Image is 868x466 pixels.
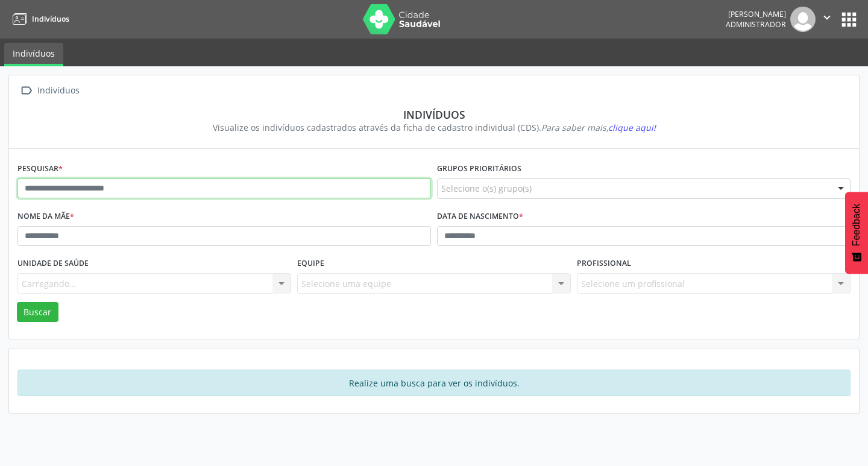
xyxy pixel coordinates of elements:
button: Buscar [17,302,58,323]
div: Realize uma busca para ver os indivíduos. [17,370,851,396]
label: Profissional [577,254,631,273]
label: Pesquisar [17,160,63,178]
img: img [790,7,816,32]
a:  Indivíduos [17,82,81,99]
span: Administrador [726,19,786,30]
span: Selecione o(s) grupo(s) [441,182,532,195]
i:  [820,11,834,24]
button:  [816,7,838,32]
button: Feedback - Mostrar pesquisa [845,192,868,274]
label: Data de nascimento [437,207,523,226]
a: Indivíduos [4,43,63,66]
div: Visualize os indivíduos cadastrados através da ficha de cadastro individual (CDS). [26,121,842,134]
div: Indivíduos [26,108,842,121]
label: Grupos prioritários [437,160,521,178]
i: Para saber mais, [541,122,656,133]
button: apps [838,9,860,30]
span: Indivíduos [32,14,69,24]
label: Nome da mãe [17,207,74,226]
a: Indivíduos [8,9,69,29]
span: Feedback [851,204,862,246]
label: Equipe [297,254,324,273]
label: Unidade de saúde [17,254,89,273]
div: Indivíduos [35,82,81,99]
div: [PERSON_NAME] [726,9,786,19]
i:  [17,82,35,99]
span: clique aqui! [608,122,656,133]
